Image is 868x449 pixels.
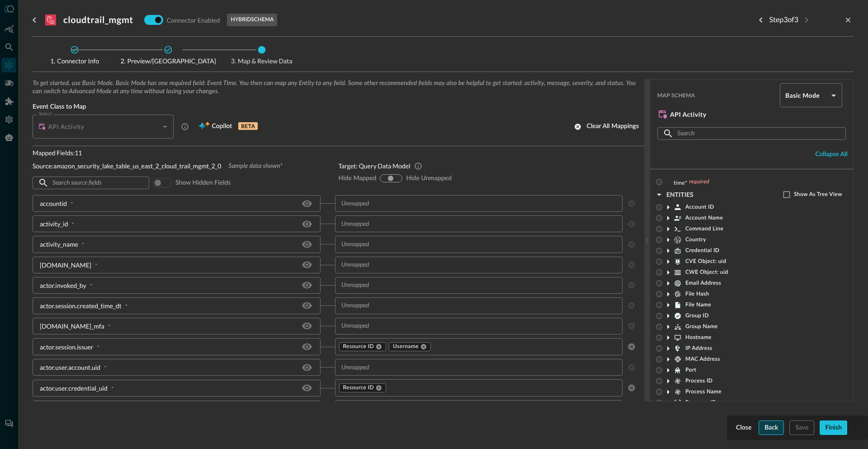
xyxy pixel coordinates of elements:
input: Unmapped [338,239,605,250]
p: Source: amazon_security_lake_table_us_east_2_cloud_trail_mgmt_2_0 [33,161,222,171]
button: Hide/Show source field [300,278,314,292]
button: go back [27,13,42,27]
h5: API Activity [48,122,85,131]
span: Username [393,343,419,350]
div: show-all [380,174,402,182]
button: Hide/Show source field [300,381,314,395]
button: Hide/Show source field [300,319,314,333]
svg: Amazon Security Lake [45,14,56,25]
span: Account ID [685,204,714,211]
span: Map & Review Data [223,58,300,64]
span: Event Class to Map [33,103,644,111]
p: Target: Query Data Model [339,161,410,171]
button: Clear all mappings [569,119,644,134]
span: Process ID [685,377,712,385]
p: Connector Enabled [167,15,220,25]
span: CWE Object: uid [685,269,728,276]
button: Hide/Show source field [300,217,314,231]
div: accountid [40,199,67,208]
span: Process Name [685,388,722,396]
div: [DOMAIN_NAME] [40,260,91,270]
svg: API events describe general CRUD (Create, Read, Update, Delete) API activities, e.g. (AWS Cloudtr... [181,123,189,131]
h3: cloudtrail_mgmt [63,14,133,25]
span: IP Address [685,345,712,352]
button: Hide/Show source field [300,237,314,252]
span: Resource ID [343,343,374,350]
button: close-drawer [843,14,854,25]
button: Back [759,420,784,435]
span: CVE Object: uid [685,258,726,265]
input: Unmapped [338,259,605,271]
button: Hide/Show source field [300,339,314,354]
input: Unmapped [338,300,605,311]
div: actor.user.account.uid [40,363,100,372]
label: Select [39,110,52,118]
input: Unmapped [338,320,605,332]
p: BETA [238,122,258,130]
span: File Hash [685,291,709,298]
input: Search source fields [52,175,128,191]
button: Close [734,420,753,435]
div: Resource ID [339,342,387,351]
p: hybrid schema [231,16,274,24]
button: Hide/Show source field [300,360,314,375]
span: Credential ID [685,247,719,254]
button: ENTITIES [654,187,699,202]
span: Preview/[GEOGRAPHIC_DATA] [120,58,216,64]
span: Command Line [685,225,723,233]
span: Account Name [685,215,723,222]
span: time* [674,181,688,186]
h5: Basic Mode [785,91,828,100]
p: Mapped Fields: 11 [33,148,324,158]
div: actor.session.created_time_dt [40,301,122,310]
div: Resource ID [339,383,387,392]
button: Hide/Show source field [300,298,314,313]
div: activity_name [40,239,78,249]
span: To get started, use Basic Mode. Basic Mode has one required field: Event Time. You then can map a... [33,79,644,96]
span: Resource ID [343,384,374,392]
span: Port [685,367,696,374]
input: Search [677,125,825,142]
input: Unmapped [338,280,605,291]
div: activity_id [40,219,68,229]
span: Hide Unmapped [406,174,452,182]
svg: Query’s Data Model (QDM) is based on the Open Cybersecurity Schema Framework (OCSF). QDM aims to ... [414,162,422,170]
input: Unmapped [338,362,605,373]
button: CopilotBETA [193,119,263,134]
div: Username [389,342,431,351]
div: [DOMAIN_NAME]_mfa [40,321,104,331]
span: Hostname [685,334,712,341]
button: clear selected values [626,341,637,352]
span: Show hidden fields [175,179,231,187]
span: Connector Info [36,58,113,64]
button: Hide/Show source field [300,258,314,272]
span: Map Schema [657,92,776,99]
div: actor.session.issuer [40,342,94,352]
span: Country [685,236,706,244]
button: Hide/Show source field [300,196,314,211]
h5: API Activity [670,110,707,119]
span: Hide Mapped [339,174,377,182]
span: Show As Tree View [794,191,842,198]
button: Finish [820,420,847,435]
p: Step 3 of 3 [769,14,798,25]
span: required [689,178,710,186]
input: Unmapped [338,218,605,229]
span: File Name [685,301,711,309]
div: actor.user.credential_uid [40,383,108,393]
button: Previous step [754,13,768,27]
button: clear selected values [626,382,637,393]
span: Copilot [212,121,232,132]
input: Unmapped [338,198,605,209]
div: actor.invoked_by [40,281,86,290]
button: Collapse all [810,147,853,162]
span: Group Name [685,323,718,330]
span: Resource ID [685,399,717,406]
span: MAC Address [685,356,720,363]
span: Sample data shown* [229,162,283,170]
span: Group ID [685,312,709,320]
span: Email Address [685,280,721,287]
